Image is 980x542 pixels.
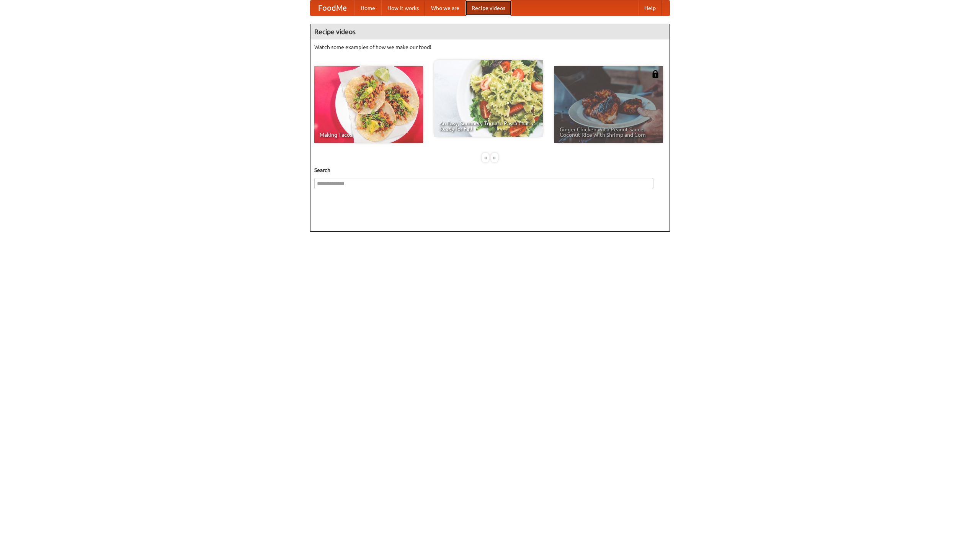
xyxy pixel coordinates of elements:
div: » [491,153,498,162]
span: An Easy, Summery Tomato Pasta That's Ready for Fall [439,121,537,131]
h4: Recipe videos [310,24,670,39]
a: Recipe videos [465,0,511,16]
a: Making Tacos [314,66,423,143]
a: Help [638,0,662,16]
span: Making Tacos [320,132,418,138]
p: Watch some examples of how we make our food! [314,43,666,51]
a: An Easy, Summery Tomato Pasta That's Ready for Fall [434,60,543,137]
a: Home [354,0,381,16]
div: « [482,153,489,162]
a: How it works [381,0,425,16]
a: FoodMe [310,0,354,16]
a: Who we are [425,0,465,16]
img: 483408.png [652,70,659,78]
h5: Search [314,166,666,174]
